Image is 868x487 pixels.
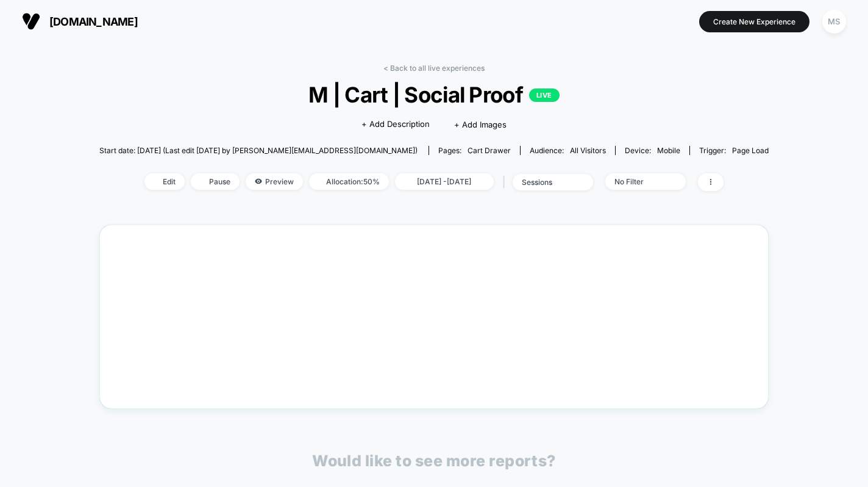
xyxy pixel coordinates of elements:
span: cart drawer [468,146,511,155]
button: Create New Experience [699,11,809,32]
img: Visually logo [22,12,40,31]
a: < Back to all live experiences [383,63,485,73]
div: MS [822,10,846,34]
span: mobile [657,146,680,155]
span: + Add Images [454,120,507,129]
span: Start date: [DATE] (Last edit [DATE] by [PERSON_NAME][EMAIL_ADDRESS][DOMAIN_NAME]) [99,146,418,155]
div: Trigger: [699,146,769,155]
button: MS [819,9,850,34]
div: sessions [522,178,571,187]
span: Allocation: 50% [309,173,389,190]
span: All Visitors [570,146,606,155]
div: No Filter [614,177,663,186]
span: Preview [246,173,303,190]
span: [DATE] - [DATE] [395,173,494,190]
span: [DOMAIN_NAME] [49,15,138,28]
p: Would like to see more reports? [312,452,556,470]
div: Audience: [530,146,606,155]
span: | [500,173,513,191]
span: Device: [615,146,689,155]
span: Edit [144,173,185,190]
p: LIVE [529,88,560,102]
span: Pause [191,173,240,190]
button: [DOMAIN_NAME] [18,12,141,31]
div: Pages: [438,146,511,155]
span: Page Load [732,146,769,155]
span: + Add Description [361,118,430,131]
span: M | Cart | Social Proof [133,82,735,107]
